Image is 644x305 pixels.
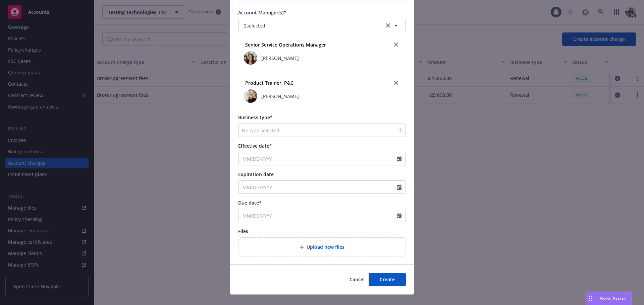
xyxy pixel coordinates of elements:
[238,19,406,32] button: 2selectedclear selection
[238,237,406,256] div: Upload new files
[238,9,286,16] span: Account Manager(s)*
[350,276,365,283] span: Cancel
[380,276,395,283] span: Create
[244,51,257,65] img: employee photo
[350,273,365,286] button: Cancel
[238,181,397,194] input: MM/DD/YYYY
[392,79,400,87] a: close
[397,184,401,190] svg: Calendar
[384,21,392,29] a: clear selection
[238,143,272,149] span: Effective date*
[369,273,406,286] button: Create
[397,213,401,218] svg: Calendar
[261,55,299,62] span: [PERSON_NAME]
[244,22,265,29] span: 2 selected
[238,228,248,234] span: Files
[238,209,397,222] input: MM/DD/YYYY
[586,292,632,305] button: Nova Assist
[244,89,257,103] img: employee photo
[261,93,299,100] span: [PERSON_NAME]
[245,80,293,86] strong: Product Trainer, P&C
[586,292,594,305] div: Drag to move
[238,114,273,121] span: Business type*
[392,41,400,49] a: close
[600,295,626,301] span: Nova Assist
[307,243,344,250] span: Upload new files
[238,152,397,165] input: MM/DD/YYYY
[238,171,274,177] span: Expiration date
[238,200,262,206] span: Due date*
[245,42,326,48] strong: Senior Service Operations Manager
[397,156,401,161] svg: Calendar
